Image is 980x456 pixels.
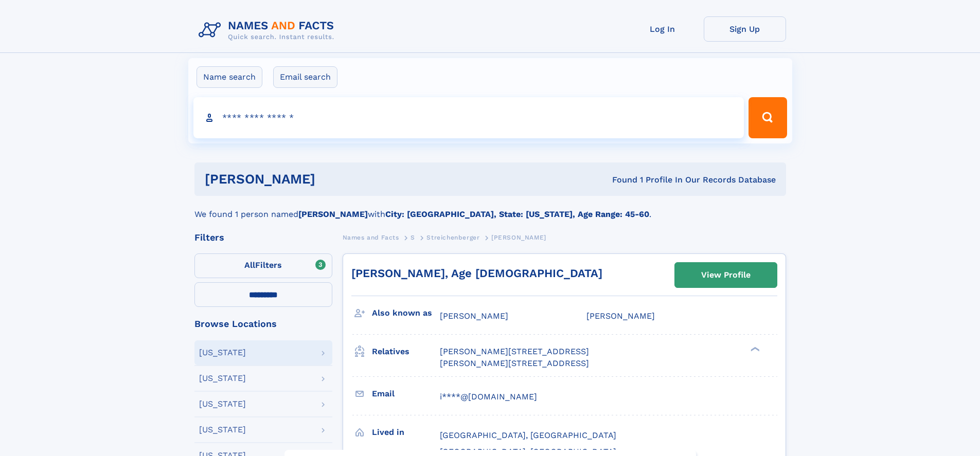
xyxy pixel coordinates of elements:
h1: [PERSON_NAME] [205,173,464,186]
span: [PERSON_NAME] [491,234,546,241]
h3: Email [372,385,440,403]
a: Streichenberger [426,231,479,244]
div: [US_STATE] [199,400,246,408]
span: All [244,260,255,270]
div: [US_STATE] [199,349,246,357]
b: City: [GEOGRAPHIC_DATA], State: [US_STATE], Age Range: 45-60 [385,209,649,219]
div: We found 1 person named with . [194,196,786,221]
span: Streichenberger [426,234,479,241]
div: Found 1 Profile In Our Records Database [464,174,776,186]
div: Browse Locations [194,319,332,329]
span: [PERSON_NAME] [586,311,655,321]
a: Sign Up [704,16,786,42]
button: Search Button [749,97,787,138]
a: Names and Facts [343,231,399,244]
a: S [411,231,415,244]
div: [US_STATE] [199,426,246,434]
label: Email search [273,66,337,88]
label: Name search [197,66,262,88]
div: View Profile [701,263,751,287]
label: Filters [194,253,332,278]
input: search input [193,97,744,138]
div: Filters [194,233,332,242]
h3: Also known as [372,304,440,322]
span: [PERSON_NAME] [440,311,508,321]
a: [PERSON_NAME][STREET_ADDRESS] [440,346,589,357]
img: Logo Names and Facts [194,16,343,44]
a: [PERSON_NAME][STREET_ADDRESS] [440,358,589,369]
h3: Relatives [372,343,440,360]
b: [PERSON_NAME] [298,209,368,219]
div: [US_STATE] [199,374,246,382]
span: [GEOGRAPHIC_DATA], [GEOGRAPHIC_DATA] [440,430,616,440]
a: Log In [621,16,704,42]
h3: Lived in [372,424,440,441]
span: S [411,234,415,241]
a: [PERSON_NAME], Age [DEMOGRAPHIC_DATA] [351,267,602,280]
a: View Profile [675,263,777,287]
div: ❯ [748,346,760,353]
